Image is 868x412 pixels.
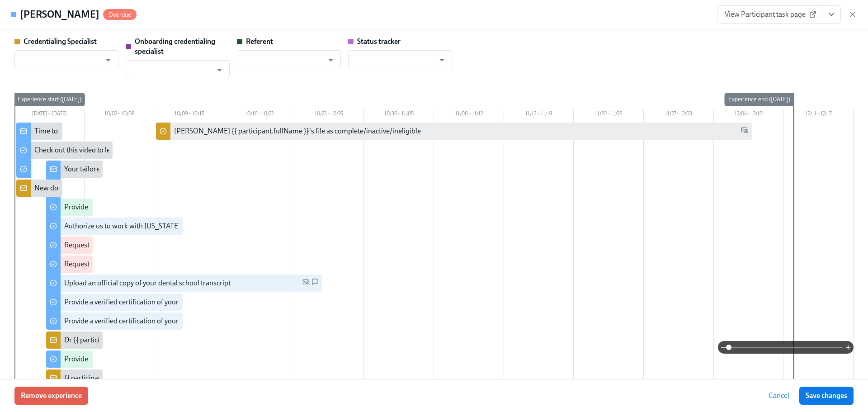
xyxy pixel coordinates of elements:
button: Open [212,63,226,77]
button: Open [101,53,115,67]
span: Cancel [769,391,789,400]
span: View Participant task page [725,10,815,19]
strong: Status tracker [357,37,401,46]
div: Provide us with some extra info for the [US_STATE] state application [64,202,272,212]
div: New doctor enrolled in OCC licensure process: {{ participant.fullName }} [34,183,256,193]
button: Open [324,53,338,67]
div: Time to begin your [US_STATE] license application [34,126,188,136]
div: 11/13 – 11/19 [504,109,574,121]
strong: Referent [246,37,273,46]
div: 10/23 – 10/29 [294,109,364,121]
div: 12/11 – 12/17 [783,109,854,121]
div: Your tailored to-do list for [US_STATE] licensing process [64,164,235,174]
div: Upload an official copy of your dental school transcript [64,278,231,288]
div: Provide a verified certification of your [US_STATE] state license [64,297,255,307]
div: Request your JCDNE scores [64,259,150,269]
span: SMS [311,278,319,289]
div: Experience end ([DATE]) [725,93,794,106]
div: 12/04 – 12/10 [714,109,784,121]
button: Save changes [799,387,854,405]
div: Request proof of your {{ participant.regionalExamPassed }} test scores [64,240,280,250]
button: Cancel [762,387,796,405]
div: Provide a verified certification of your [US_STATE] state license [64,316,255,326]
button: Open [435,53,449,67]
div: Authorize us to work with [US_STATE] on your behalf [64,221,226,231]
strong: Credentialing Specialist [24,37,97,46]
div: Check out this video to learn more about the OCC [34,145,185,155]
span: Personal Email [302,278,310,289]
div: 10/09 – 10/15 [154,109,224,121]
button: View task page [822,5,841,24]
div: 11/06 – 11/12 [434,109,504,121]
div: 10/30 – 11/05 [364,109,434,121]
h4: [PERSON_NAME] [20,8,99,21]
span: Remove experience [21,391,82,400]
div: 10/16 – 10/22 [224,109,294,121]
strong: Onboarding credentialing specialist [135,37,215,56]
div: Dr {{ participant.fullName }} sent [US_STATE] licensing requirements [64,335,275,345]
span: Save changes [806,391,847,400]
div: {{ participant.fullName }} has answered the questionnaire [64,373,241,383]
div: Experience start ([DATE]) [14,93,85,106]
div: [PERSON_NAME] {{ participant.fullName }}'s file as complete/inactive/ineligible [174,126,421,136]
div: [DATE] – [DATE] [14,109,85,121]
button: Remove experience [14,387,88,405]
span: Overdue [103,11,137,18]
a: View Participant task page [717,5,822,24]
span: Work Email [741,126,748,137]
div: Provide employment verification for 3 of the last 5 years [64,354,234,364]
div: 10/02 – 10/08 [85,109,155,121]
div: 11/27 – 12/03 [644,109,714,121]
div: 11/20 – 11/26 [574,109,644,121]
